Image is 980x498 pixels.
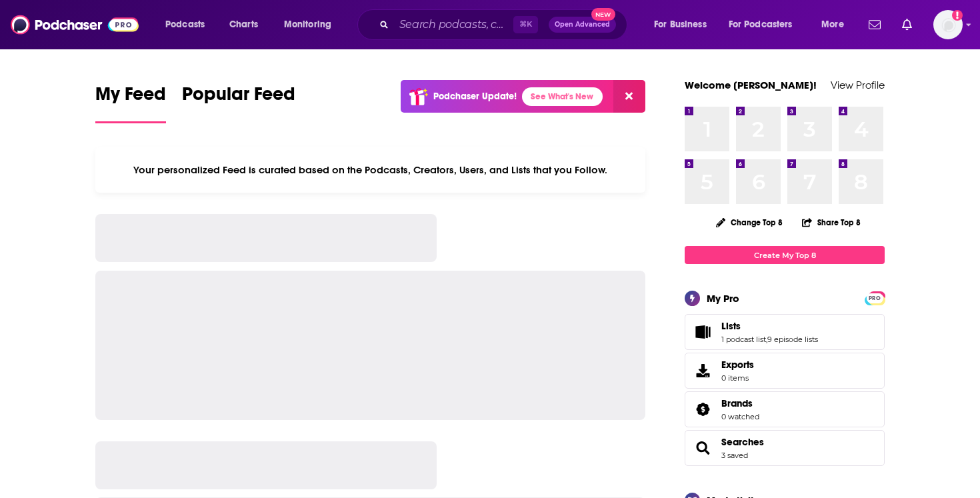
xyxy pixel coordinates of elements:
[645,14,723,35] button: open menu
[812,14,861,35] button: open menu
[721,436,764,448] a: Searches
[707,292,739,305] div: My Pro
[165,15,205,34] span: Podcasts
[275,14,349,35] button: open menu
[11,12,139,37] img: Podchaser - Follow, Share and Rate Podcasts
[867,293,883,303] a: PRO
[933,10,963,39] button: Show profile menu
[394,14,513,35] input: Search podcasts, credits, & more...
[766,335,767,344] span: ,
[721,320,818,332] a: Lists
[95,83,166,123] a: My Feed
[933,10,963,39] span: Logged in as Simran12080
[831,79,885,91] a: View Profile
[182,83,295,113] span: Popular Feed
[708,214,791,231] button: Change Top 8
[721,397,759,409] a: Brands
[867,293,883,303] span: PRO
[221,14,266,35] a: Charts
[721,359,754,371] span: Exports
[801,209,861,235] button: Share Top 8
[689,439,716,457] a: Searches
[729,15,793,34] span: For Podcasters
[689,361,716,380] span: Exports
[654,15,707,34] span: For Business
[863,13,886,36] a: Show notifications dropdown
[549,17,616,33] button: Open AdvancedNew
[182,83,295,123] a: Popular Feed
[897,13,917,36] a: Show notifications dropdown
[720,14,812,35] button: open menu
[689,323,716,341] a: Lists
[821,15,844,34] span: More
[522,87,603,106] a: See What's New
[685,391,885,427] span: Brands
[685,246,885,264] a: Create My Top 8
[685,79,817,91] a: Welcome [PERSON_NAME]!
[685,314,885,350] span: Lists
[721,451,748,460] a: 3 saved
[767,335,818,344] a: 9 episode lists
[433,91,517,102] p: Podchaser Update!
[555,21,610,28] span: Open Advanced
[284,15,331,34] span: Monitoring
[370,9,640,40] div: Search podcasts, credits, & more...
[721,320,741,332] span: Lists
[95,147,645,193] div: Your personalized Feed is curated based on the Podcasts, Creators, Users, and Lists that you Follow.
[95,83,166,113] span: My Feed
[685,353,885,389] a: Exports
[933,10,963,39] img: User Profile
[689,400,716,419] a: Brands
[685,430,885,466] span: Searches
[721,412,759,421] a: 0 watched
[721,397,753,409] span: Brands
[229,15,258,34] span: Charts
[156,14,222,35] button: open menu
[721,335,766,344] a: 1 podcast list
[513,16,538,33] span: ⌘ K
[721,373,754,383] span: 0 items
[952,10,963,21] svg: Add a profile image
[591,8,615,21] span: New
